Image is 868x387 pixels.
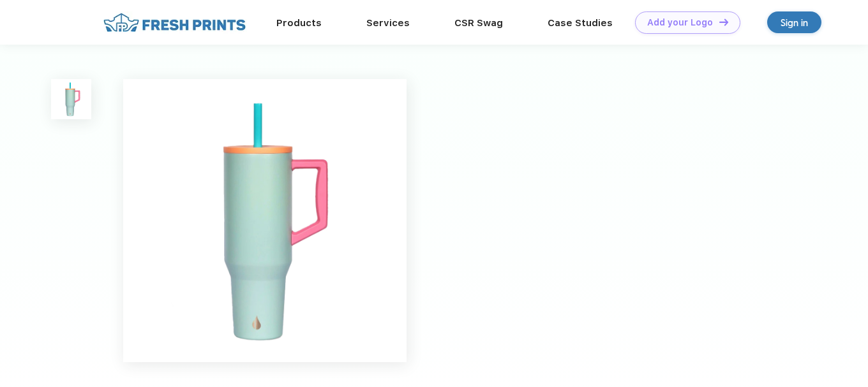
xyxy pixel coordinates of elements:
[647,17,713,28] div: Add your Logo
[100,11,250,34] img: fo%20logo%202.webp
[454,17,503,29] a: CSR Swag
[781,15,808,30] div: Sign in
[51,79,91,119] img: func=resize&h=100
[276,17,322,29] a: Products
[123,79,407,362] img: func=resize&h=640
[767,11,821,33] a: Sign in
[719,18,728,26] img: DT
[366,17,410,29] a: Services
